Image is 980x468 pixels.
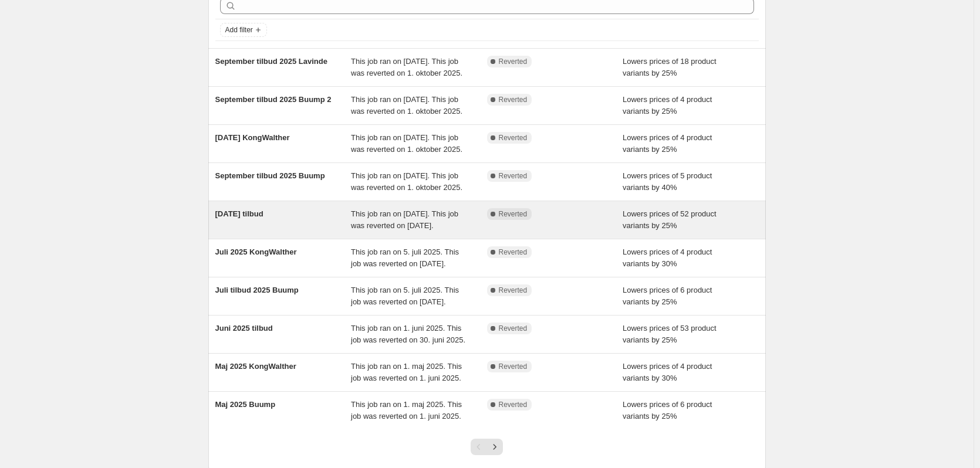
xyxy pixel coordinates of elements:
span: September tilbud 2025 Buump 2 [215,95,332,104]
span: This job ran on 5. juli 2025. This job was reverted on [DATE]. [351,247,459,268]
span: This job ran on 5. juli 2025. This job was reverted on [DATE]. [351,286,459,306]
span: Lowers prices of 4 product variants by 30% [623,362,712,382]
span: Juli 2025 KongWalther [215,247,297,256]
span: This job ran on [DATE]. This job was reverted on 1. oktober 2025. [351,171,462,192]
span: September tilbud 2025 Buump [215,171,325,180]
span: Lowers prices of 52 product variants by 25% [623,209,717,230]
span: This job ran on [DATE]. This job was reverted on 1. oktober 2025. [351,95,462,116]
span: [DATE] KongWalther [215,133,290,142]
span: Reverted [499,171,528,181]
span: This job ran on 1. maj 2025. This job was reverted on 1. juni 2025. [351,362,462,382]
span: Maj 2025 Buump [215,400,276,409]
span: Reverted [499,209,528,219]
span: This job ran on [DATE]. This job was reverted on 1. oktober 2025. [351,133,462,154]
button: Next [486,439,503,455]
span: Reverted [499,324,528,333]
span: Add filter [225,25,253,35]
span: September tilbud 2025 Lavinde [215,57,327,66]
span: Reverted [499,286,528,295]
span: Reverted [499,133,528,143]
span: Reverted [499,247,528,257]
span: Reverted [499,57,528,66]
span: Lowers prices of 6 product variants by 25% [623,400,712,420]
span: This job ran on [DATE]. This job was reverted on [DATE]. [351,209,458,230]
span: [DATE] tilbud [215,209,263,218]
span: Lowers prices of 5 product variants by 40% [623,171,712,192]
span: Juni 2025 tilbud [215,324,273,333]
span: Reverted [499,95,528,104]
span: This job ran on [DATE]. This job was reverted on 1. oktober 2025. [351,57,462,77]
span: Lowers prices of 18 product variants by 25% [623,57,717,77]
span: Lowers prices of 53 product variants by 25% [623,324,717,344]
span: Lowers prices of 4 product variants by 30% [623,247,712,268]
span: Maj 2025 KongWalther [215,362,296,371]
span: Lowers prices of 6 product variants by 25% [623,286,712,306]
span: This job ran on 1. maj 2025. This job was reverted on 1. juni 2025. [351,400,462,420]
nav: Pagination [471,439,503,455]
button: Add filter [220,23,267,37]
span: Lowers prices of 4 product variants by 25% [623,95,712,116]
span: This job ran on 1. juni 2025. This job was reverted on 30. juni 2025. [351,324,465,344]
span: Lowers prices of 4 product variants by 25% [623,133,712,154]
span: Juli tilbud 2025 Buump [215,286,299,294]
span: Reverted [499,400,528,409]
span: Reverted [499,362,528,371]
